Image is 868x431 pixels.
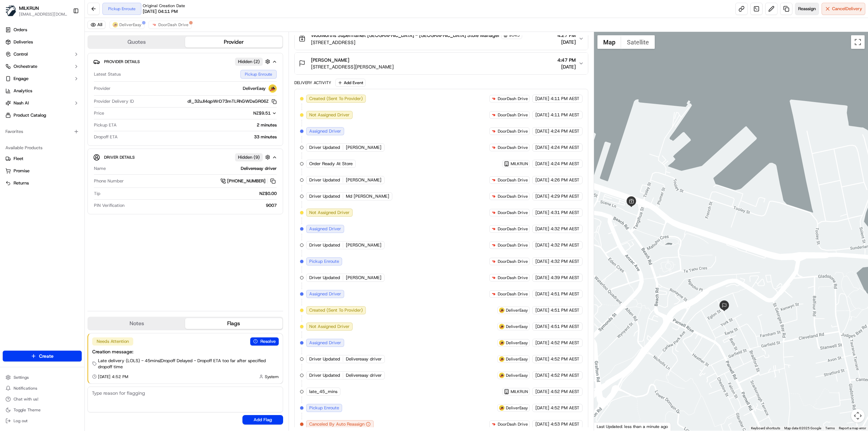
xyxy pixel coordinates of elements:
span: [DATE] [535,275,549,281]
button: Toggle fullscreen view [851,35,865,49]
span: 4:26 PM AEST [551,177,579,183]
span: Pickup Enroute [309,258,339,265]
span: Price [94,110,104,116]
button: Woolworths Supermarket [GEOGRAPHIC_DATA] - [GEOGRAPHIC_DATA] Store Manager9045[STREET_ADDRESS]4:2... [295,27,588,50]
span: DoorDash Drive [498,226,528,232]
span: Name [94,165,106,172]
div: Needs Attention [92,337,133,346]
img: Google [596,422,618,431]
span: DoorDash Drive [498,96,528,101]
span: Canceled By Auto Reassign [309,421,364,427]
span: Product Catalog [14,112,46,118]
span: DoorDash Drive [498,177,528,183]
span: 4:52 PM AEST [551,405,579,411]
span: Chat with us! [14,396,38,402]
span: DoorDash Drive [498,275,528,280]
span: Cancel Delivery [832,6,862,12]
span: 4:11 PM AEST [551,96,579,102]
span: [DATE] 4:52 PM [98,374,128,379]
span: DeliverEasy [506,308,528,313]
span: [PHONE_NUMBER] [227,178,265,184]
span: [DATE] [535,324,549,330]
span: Woolworths Supermarket [GEOGRAPHIC_DATA] - [GEOGRAPHIC_DATA] Store Manager [311,32,500,39]
span: Driver Details [104,155,135,160]
div: Delivereasy driver [108,165,277,172]
span: Provider Delivery ID [94,98,134,104]
a: Analytics [3,85,82,96]
span: Orchestrate [14,63,37,70]
button: DoorDash Drive [149,21,192,29]
div: Creation message: [92,348,279,355]
span: [DATE] [535,242,549,248]
span: 4:24 PM AEST [551,161,579,167]
span: 4:27 PM [557,32,576,39]
img: doordash_logo_v2.png [491,291,496,297]
img: delivereasy_logo.png [499,308,505,313]
div: NZ$0.00 [103,191,277,197]
span: Log out [14,418,27,424]
span: [STREET_ADDRESS][PERSON_NAME] [311,63,394,70]
img: delivereasy_logo.png [499,373,505,378]
button: [EMAIL_ADDRESS][DOMAIN_NAME] [19,12,67,17]
img: doordash_logo_v2.png [491,112,496,118]
span: DeliverEasy [506,405,528,411]
span: 4:32 PM AEST [551,242,579,248]
span: 4:29 PM AEST [551,193,579,199]
button: Toggle Theme [3,405,82,415]
img: doordash_logo_v2.png [491,177,496,183]
span: 4:11 PM AEST [551,112,579,118]
span: 4:39 PM AEST [551,275,579,281]
span: DeliverEasy [506,373,528,378]
span: 4:31 PM AEST [551,210,579,216]
button: Map camera controls [851,409,865,423]
a: Fleet [5,156,79,162]
span: Driver Updated [309,356,340,362]
span: 4:24 PM AEST [551,128,579,134]
button: Provider DetailsHidden (2) [93,56,277,67]
div: Favorites [3,126,82,137]
button: NZ$9.51 [217,110,277,116]
span: Pickup ETA [94,122,117,128]
img: doordash_logo_v2.png [491,210,496,215]
a: Report a map error [839,426,866,430]
img: doordash_logo_v2.png [491,96,496,101]
img: doordash_logo_v2.png [491,129,496,134]
span: Assigned Driver [309,226,341,232]
button: Fleet [3,153,82,164]
span: [PERSON_NAME] [346,275,381,281]
span: 4:52 PM AEST [551,356,579,362]
span: 4:47 PM [557,57,576,63]
span: DoorDash Drive [498,129,528,134]
span: Delivereasy driver [346,356,382,362]
span: Original Creation Date [143,3,185,8]
button: Flags [185,318,282,329]
span: [DATE] [535,307,549,313]
img: doordash_logo_v2.png [491,275,496,280]
span: 4:24 PM AEST [551,144,579,151]
span: 4:32 PM AEST [551,226,579,232]
span: Dropoff ETA [94,134,118,140]
button: Returns [3,178,82,189]
span: [DATE] [535,356,549,362]
span: System [265,374,279,379]
span: Driver Updated [309,275,340,281]
a: Orders [3,24,82,35]
span: Hidden ( 9 ) [238,154,260,160]
img: doordash_logo_v2.png [491,422,496,427]
span: MILKRUN [511,161,528,166]
span: late_45_mins [309,389,337,395]
span: Late delivery (LOLS) - 45mins | Dropoff Delayed - Dropoff ETA too far after specified dropoff time [98,358,279,370]
img: doordash_logo_v2.png [491,226,496,232]
button: Chat with us! [3,394,82,404]
span: DeliverEasy [506,340,528,346]
img: doordash_logo_v2.png [491,259,496,264]
button: Log out [3,416,82,426]
span: [DATE] [535,389,549,395]
img: delivereasy_logo.png [499,340,505,346]
span: [DATE] [535,112,549,118]
span: Nash AI [14,100,29,106]
a: Terms (opens in new tab) [825,426,835,430]
button: Engage [3,73,82,84]
span: MILKRUN [19,5,39,12]
span: DeliverEasy [243,85,266,92]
